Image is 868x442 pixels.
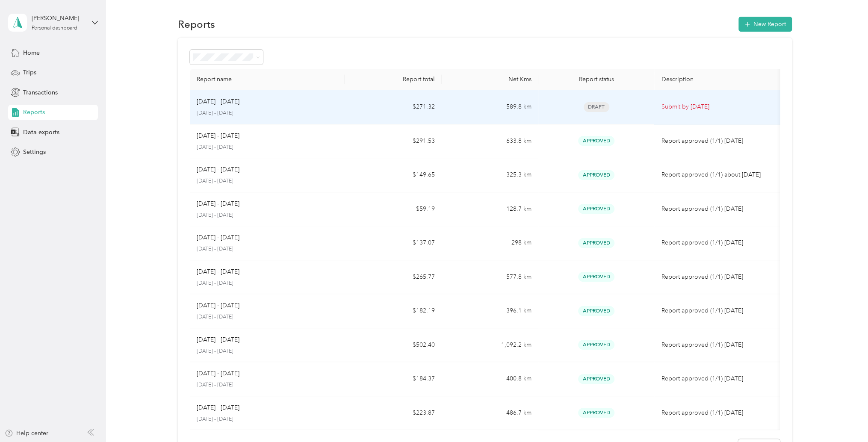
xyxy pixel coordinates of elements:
[197,280,338,287] p: [DATE] - [DATE]
[578,340,614,350] span: Approved
[32,14,85,23] div: [PERSON_NAME]
[197,199,239,209] p: [DATE] - [DATE]
[197,381,338,389] p: [DATE] - [DATE]
[578,408,614,418] span: Approved
[345,396,441,430] td: $223.87
[738,17,792,32] button: New Report
[197,348,338,355] p: [DATE] - [DATE]
[578,136,614,146] span: Approved
[442,294,538,328] td: 396.1 km
[578,272,614,282] span: Approved
[32,26,77,31] div: Personal dashboard
[23,147,46,156] span: Settings
[197,233,239,242] p: [DATE] - [DATE]
[345,158,441,192] td: $149.65
[661,306,776,315] p: Report approved (1/1) [DATE]
[661,272,776,282] p: Report approved (1/1) [DATE]
[345,294,441,328] td: $182.19
[197,131,239,141] p: [DATE] - [DATE]
[5,429,48,438] button: Help center
[197,165,239,174] p: [DATE] - [DATE]
[442,90,538,124] td: 589.8 km
[197,403,239,413] p: [DATE] - [DATE]
[442,396,538,430] td: 486.7 km
[197,267,239,277] p: [DATE] - [DATE]
[23,48,40,57] span: Home
[661,238,776,248] p: Report approved (1/1) [DATE]
[661,170,776,180] p: Report approved (1/1) about [DATE]
[178,20,215,29] h1: Reports
[442,158,538,192] td: 325.3 km
[442,260,538,295] td: 577.8 km
[197,335,239,345] p: [DATE] - [DATE]
[661,102,776,112] p: Submit by [DATE]
[23,88,58,97] span: Transactions
[23,128,59,137] span: Data exports
[578,374,614,384] span: Approved
[584,102,609,112] span: Draft
[578,238,614,248] span: Approved
[345,362,441,396] td: $184.37
[661,204,776,214] p: Report approved (1/1) [DATE]
[442,328,538,362] td: 1,092.2 km
[578,170,614,180] span: Approved
[197,177,338,185] p: [DATE] - [DATE]
[197,313,338,321] p: [DATE] - [DATE]
[578,306,614,316] span: Approved
[197,212,338,219] p: [DATE] - [DATE]
[197,301,239,310] p: [DATE] - [DATE]
[661,136,776,146] p: Report approved (1/1) [DATE]
[345,260,441,295] td: $265.77
[197,97,239,106] p: [DATE] - [DATE]
[197,144,338,151] p: [DATE] - [DATE]
[545,76,648,83] div: Report status
[442,69,538,90] th: Net Kms
[197,245,338,253] p: [DATE] - [DATE]
[345,192,441,227] td: $59.19
[345,124,441,159] td: $291.53
[654,69,783,90] th: Description
[661,374,776,383] p: Report approved (1/1) [DATE]
[442,362,538,396] td: 400.8 km
[345,90,441,124] td: $271.32
[661,340,776,350] p: Report approved (1/1) [DATE]
[578,204,614,214] span: Approved
[820,394,868,442] iframe: Everlance-gr Chat Button Frame
[197,109,338,117] p: [DATE] - [DATE]
[442,192,538,227] td: 128.7 km
[190,69,345,90] th: Report name
[23,108,45,117] span: Reports
[442,124,538,159] td: 633.8 km
[345,226,441,260] td: $137.07
[197,369,239,378] p: [DATE] - [DATE]
[442,226,538,260] td: 298 km
[661,408,776,418] p: Report approved (1/1) [DATE]
[197,415,338,423] p: [DATE] - [DATE]
[23,68,36,77] span: Trips
[345,69,441,90] th: Report total
[345,328,441,362] td: $502.40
